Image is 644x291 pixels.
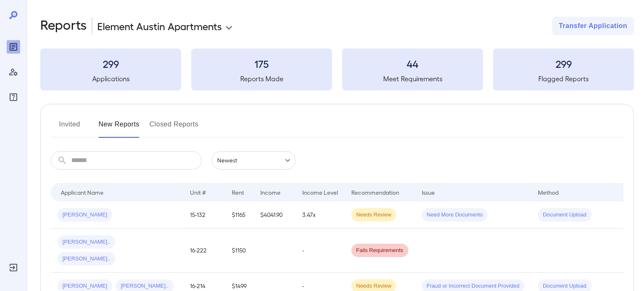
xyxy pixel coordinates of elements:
h2: Reports [40,17,87,35]
h5: Flagged Reports [493,74,634,84]
td: 3.47x [296,201,345,229]
div: Income Level [302,187,338,197]
div: FAQ [7,90,20,104]
td: $4041.90 [254,201,296,229]
div: Log Out [7,261,20,274]
div: Method [538,187,558,197]
span: [PERSON_NAME].. [57,238,115,246]
summary: 299Applications175Reports Made44Meet Requirements299Flagged Reports [40,49,634,90]
td: $1150 [225,229,254,273]
div: Reports [7,40,20,54]
div: Income [260,187,280,197]
div: Unit # [190,187,206,197]
h3: 175 [191,57,332,70]
span: [PERSON_NAME].. [57,255,115,263]
div: Issue [422,187,435,197]
span: Needs Review [351,282,397,290]
span: [PERSON_NAME].. [116,282,174,290]
h3: 299 [40,57,181,70]
span: Need More Documents [422,211,488,219]
span: Needs Review [351,211,397,219]
span: Document Upload [538,282,592,290]
div: Applicant Name [61,187,104,197]
div: Rent [232,187,245,197]
td: 16-222 [183,229,225,273]
h3: 299 [493,57,634,70]
div: Newest [212,151,296,170]
td: - [296,229,345,273]
button: New Reports [99,118,140,138]
span: Document Upload [538,211,592,219]
h5: Meet Requirements [342,74,483,84]
div: Manage Users [7,65,20,79]
span: [PERSON_NAME] [57,211,112,219]
button: Invited [51,118,88,138]
h5: Applications [40,74,181,84]
td: 15-132 [183,201,225,229]
button: Closed Reports [150,118,199,138]
span: [PERSON_NAME] [57,282,112,290]
p: Element Austin Apartments [97,19,222,33]
button: Transfer Application [552,17,634,35]
td: $1165 [225,201,254,229]
h3: 44 [342,57,483,70]
span: Fraud or Incorrect Document Provided [422,282,525,290]
div: Recommendation [351,187,399,197]
h5: Reports Made [191,74,332,84]
span: Fails Requirements [351,247,408,255]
